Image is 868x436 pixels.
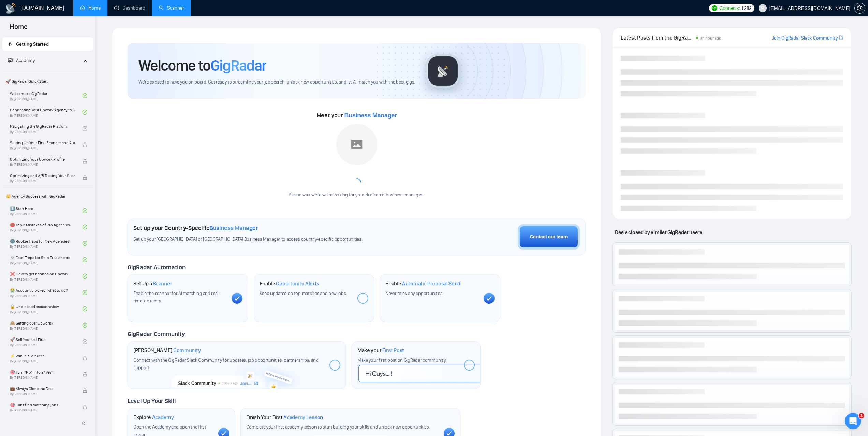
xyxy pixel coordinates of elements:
a: 😭 Account blocked: what to do?By[PERSON_NAME] [10,285,83,300]
span: check-circle [83,306,87,311]
img: gigradar-logo.png [426,54,460,88]
span: 🎯 Turn “No” into a “Yes” [10,369,75,376]
span: 1282 [741,4,752,12]
span: check-circle [83,110,87,115]
a: ❌ How to get banned on UpworkBy[PERSON_NAME] [10,269,83,284]
span: check-circle [83,323,87,328]
span: First Post [382,347,404,354]
span: Academy [8,58,35,63]
span: Deals closed by similar GigRadar users [612,226,705,238]
a: export [839,34,843,41]
h1: Welcome to [138,56,266,75]
img: placeholder.png [336,124,377,165]
button: Contact our team [518,224,580,250]
a: searchScanner [159,5,184,11]
button: setting [854,3,865,14]
span: Optimizing and A/B Testing Your Scanner for Better Results [10,172,75,179]
span: 🎯 Can't find matching jobs? [10,402,75,408]
a: 🚀 Sell Yourself FirstBy[PERSON_NAME] [10,334,83,349]
a: Join GigRadar Slack Community [772,34,838,42]
span: Connect with the GigRadar Slack Community for updates, job opportunities, partnerships, and support. [133,357,319,371]
span: By [PERSON_NAME] [10,408,75,412]
h1: Make your [357,347,404,354]
h1: Set Up a [133,280,172,287]
span: lock [83,142,87,147]
span: Automatic Proposal Send [402,280,460,287]
span: lock [83,159,87,164]
span: check-circle [83,290,87,295]
span: Never miss any opportunities. [385,290,443,296]
span: check-circle [83,208,87,213]
span: Getting Started [16,41,49,47]
span: 1 [859,413,864,418]
span: Community [173,347,201,354]
li: Getting Started [2,37,93,51]
a: homeHome [80,5,101,11]
span: 💼 Always Close the Deal [10,385,75,392]
span: lock [83,372,87,377]
span: an hour ago [700,36,721,41]
span: Opportunity Alerts [276,280,319,287]
a: 🔓 Unblocked cases: reviewBy[PERSON_NAME] [10,301,83,316]
h1: Finish Your First [246,414,323,421]
span: GigRadar Community [128,330,185,338]
div: Please wait while we're looking for your dedicated business manager... [284,192,429,198]
a: ☠️ Fatal Traps for Solo FreelancersBy[PERSON_NAME] [10,252,83,267]
img: logo [5,3,16,14]
span: By [PERSON_NAME] [10,163,75,167]
span: Level Up Your Skill [128,397,176,405]
span: lock [83,175,87,180]
span: Business Manager [209,224,258,232]
span: By [PERSON_NAME] [10,392,75,396]
span: Meet your [317,111,397,119]
span: By [PERSON_NAME] [10,359,75,363]
span: Keep updated on top matches and new jobs. [260,290,347,296]
span: Academy Lesson [283,414,323,421]
span: Business Manager [344,112,397,119]
h1: Explore [133,414,174,421]
span: 👑 Agency Success with GigRadar [3,190,92,203]
span: check-circle [83,241,87,246]
span: check-circle [83,126,87,131]
span: check-circle [83,225,87,229]
span: check-circle [83,274,87,279]
span: fund-projection-screen [8,58,13,63]
span: check-circle [83,257,87,262]
span: Make your first post on GigRadar community. [357,357,446,363]
a: Welcome to GigRadarBy[PERSON_NAME] [10,88,83,103]
span: export [839,35,843,40]
img: upwork-logo.png [712,5,717,11]
h1: Enable [260,280,320,287]
a: 1️⃣ Start HereBy[PERSON_NAME] [10,203,83,218]
span: 🚀 GigRadar Quick Start [3,75,92,88]
a: Navigating the GigRadar PlatformBy[PERSON_NAME] [10,121,83,136]
span: By [PERSON_NAME] [10,179,75,183]
span: loading [352,177,362,187]
span: By [PERSON_NAME] [10,146,75,150]
span: Optimizing Your Upwork Profile [10,156,75,163]
span: GigRadar [210,56,266,75]
span: Complete your first academy lesson to start building your skills and unlock new opportunities. [246,424,430,430]
span: rocket [8,42,13,46]
span: user [760,6,765,11]
span: By [PERSON_NAME] [10,376,75,380]
iframe: Intercom live chat [845,413,861,429]
span: Connects: [719,4,740,12]
span: Scanner [153,280,172,287]
h1: Set up your Country-Specific [133,224,258,232]
div: Contact our team [530,233,568,241]
a: 🙈 Getting over Upwork?By[PERSON_NAME] [10,318,83,333]
span: Home [4,22,33,36]
span: lock [83,388,87,393]
a: ⛔ Top 3 Mistakes of Pro AgenciesBy[PERSON_NAME] [10,220,83,235]
span: GigRadar Automation [128,264,185,271]
a: 🌚 Rookie Traps for New AgenciesBy[PERSON_NAME] [10,236,83,251]
span: Latest Posts from the GigRadar Community [621,33,694,42]
span: ⚡ Win in 5 Minutes [10,352,75,359]
h1: [PERSON_NAME] [133,347,201,354]
h1: Enable [385,280,460,287]
span: double-left [81,420,88,427]
a: setting [854,5,865,11]
span: check-circle [83,93,87,98]
span: check-circle [83,339,87,344]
